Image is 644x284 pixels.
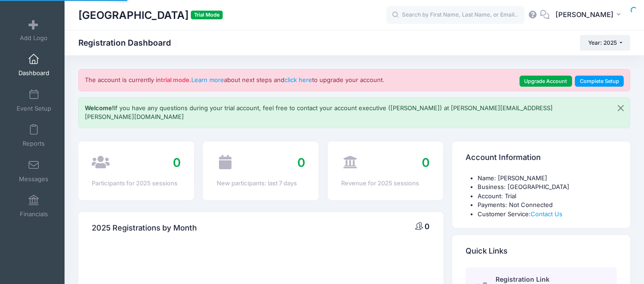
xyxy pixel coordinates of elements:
span: Financials [20,211,48,219]
li: Account: Trial [478,192,617,201]
button: Year: 2025 [580,35,630,51]
a: Reports [12,119,56,152]
h1: [GEOGRAPHIC_DATA] [78,5,223,26]
h4: 2025 Registrations by Month [92,215,197,241]
div: New participants: last 7 days [217,179,305,188]
span: Event Setup [17,105,51,112]
a: Add Logo [12,14,56,46]
h4: Account Information [466,144,541,171]
span: Registration Link [496,275,549,283]
li: Business: [GEOGRAPHIC_DATA] [478,183,617,192]
span: Year: 2025 [588,39,617,46]
a: Event Setup [12,84,56,117]
span: Messages [19,175,48,183]
span: 0 [173,155,181,170]
div: Participants for 2025 sessions [92,179,180,188]
span: Dashboard [18,70,49,77]
a: Upgrade Account [520,76,572,87]
strong: trial mode [161,76,189,83]
a: Contact Us [531,210,562,218]
a: Complete Setup [575,76,624,87]
li: Payments: Not Connected [478,201,617,210]
b: Welcome! [85,104,114,112]
span: Trial Mode [191,11,223,19]
a: Dashboard [12,49,56,81]
button: Close [612,98,630,119]
a: Messages [12,155,56,187]
li: Customer Service: [478,210,617,219]
p: If you have any questions during your trial account, feel free to contact your account executive ... [85,104,597,122]
h4: Quick Links [466,238,508,265]
span: Reports [23,140,45,148]
div: The account is currently in . about next steps and to upgrade your account. [78,69,630,91]
li: Name: [PERSON_NAME] [478,174,617,183]
button: [PERSON_NAME] [549,5,630,26]
span: [PERSON_NAME] [555,10,614,20]
input: Search by First Name, Last Name, or Email... [386,6,525,24]
div: Revenue for 2025 sessions [341,179,430,188]
span: 0 [425,222,430,231]
a: Learn more [191,76,224,83]
a: Financials [12,190,56,222]
span: Add Logo [20,34,47,42]
h1: Registration Dashboard [78,38,179,47]
a: click here [284,76,312,83]
span: 0 [297,155,305,170]
span: 0 [422,155,430,170]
